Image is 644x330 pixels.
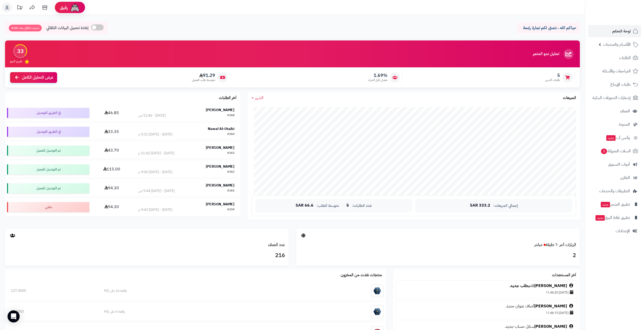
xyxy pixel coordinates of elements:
strong: Nawaf Al-Otaibi [208,126,234,131]
div: في الطريق للتوصيل [7,127,89,137]
small: مباشر [534,242,542,248]
span: لوحة التحكم [612,28,631,35]
h3: آخر المستجدات [552,273,576,277]
span: التقارير [620,174,630,181]
span: طلبات الإرجاع [610,81,631,88]
span: 3 [601,149,607,154]
span: الأقسام والمنتجات [603,41,631,48]
span: العملاء [620,108,630,115]
img: logo-2.png [610,14,639,24]
td: 94.30 [91,179,133,198]
div: [DATE] - 11:46 ص [138,113,166,118]
div: رافعة 5 طن HQ [104,309,322,314]
span: إجمالي المبيعات: [493,204,518,208]
a: التطبيقات والخدمات [588,185,641,197]
span: 5 [346,203,349,208]
div: تم التوصيل للعميل [7,183,89,193]
a: [PERSON_NAME] [534,303,567,309]
span: الطلبات [619,54,631,61]
td: 33.35 [91,122,133,141]
span: الشهر [255,95,263,101]
div: أضاف عنوان جديد. [398,303,575,309]
div: 85.0000 [11,309,92,314]
a: الإعدادات [588,225,641,237]
div: [DATE] 11:46:15 [398,309,575,316]
a: عدد العملاء [268,242,285,248]
h3: 216 [9,251,285,260]
span: تطبيق نقاط البيع [595,214,630,221]
span: إشعارات التحويلات البنكية [592,94,631,101]
strong: [PERSON_NAME] [206,164,234,169]
td: 43.70 [91,141,133,160]
div: #262 [227,170,234,175]
a: تطبيق المتجرجديد [588,198,641,210]
div: ملغي [7,202,89,212]
div: في الطريق للتوصيل [7,108,89,118]
span: متوسط طلب العميل [192,78,215,82]
span: جديد [595,215,605,221]
a: [PERSON_NAME] [534,283,567,289]
span: تحديث تلقائي بعد: 5:00 [9,25,42,31]
a: العملاء [588,105,641,117]
img: ai-face.png [70,3,80,13]
h3: المبيعات [563,96,576,100]
span: 1.69% [368,73,387,78]
strong: [PERSON_NAME] [206,145,234,150]
span: جديد [606,135,616,141]
span: معدل تكرار الشراء [368,78,387,82]
div: تم التوصيل للعميل [7,164,89,174]
span: | [342,204,343,207]
div: [DATE] - [DATE] 11:42 م [138,151,174,156]
div: [DATE] 11:46:25 [398,289,575,296]
a: الطلبات [588,52,641,64]
a: عرض التحليل الكامل [10,72,57,83]
div: [DATE] - [DATE] 9:44 ص [138,188,175,194]
span: عدد الطلبات: [352,204,372,208]
div: رافعة 10 طن HQ [104,288,322,293]
img: رافعة 5 طن HQ [371,305,384,318]
span: رفيق [60,5,68,11]
a: إشعارات التحويلات البنكية [588,92,641,104]
a: وآتس آبجديد [588,132,641,144]
a: السلات المتروكة3 [588,145,641,157]
span: المدونة [619,121,630,128]
span: 66.6 SAR [296,203,313,208]
span: التطبيقات والخدمات [599,187,630,195]
a: أدوات التسويق [588,158,641,170]
span: عرض التحليل الكامل [22,75,53,80]
span: تقييم النمو [10,59,22,64]
img: رافعة 10 طن HQ [371,285,384,297]
span: جديد [601,202,610,207]
span: السلات المتروكة [600,148,631,155]
strong: [PERSON_NAME] [206,107,234,113]
div: 127.0000 [11,288,92,293]
span: تطبيق المتجر [600,201,630,208]
div: قام . [398,283,575,289]
span: طلبات الشهر [545,78,560,82]
strong: [PERSON_NAME] [206,183,234,188]
div: #264 [227,132,234,137]
h3: آخر الطلبات [219,96,236,100]
a: الزيارات آخر ٦٠ دقيقةمباشر [534,242,576,248]
span: 333.2 SAR [470,203,490,208]
p: حياكم الله ، نتمنى لكم تجارة رابحة [521,25,576,31]
h3: تحليل نمو المتجر [533,52,559,56]
td: 94.30 [91,198,133,216]
a: المراجعات والأسئلة [588,65,641,77]
div: [DATE] - [DATE] 5:11 م [138,132,172,137]
div: سجّل حساب جديد. [398,324,575,329]
a: التقارير [588,172,641,184]
span: 5 [545,73,560,78]
td: 115.00 [91,160,133,179]
span: إعادة تحميل البيانات التلقائي [46,25,89,31]
strong: [PERSON_NAME] [206,202,234,207]
a: الشهر [252,95,263,101]
span: الإعدادات [616,227,630,234]
h3: منتجات نفذت من المخزون [341,273,382,277]
span: 91.29 [192,73,215,78]
td: 46.85 [91,104,133,122]
h3: 2 [300,251,576,260]
a: المدونة [588,118,641,130]
a: تحديثات المنصة [13,3,26,14]
a: [PERSON_NAME] [534,323,567,329]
